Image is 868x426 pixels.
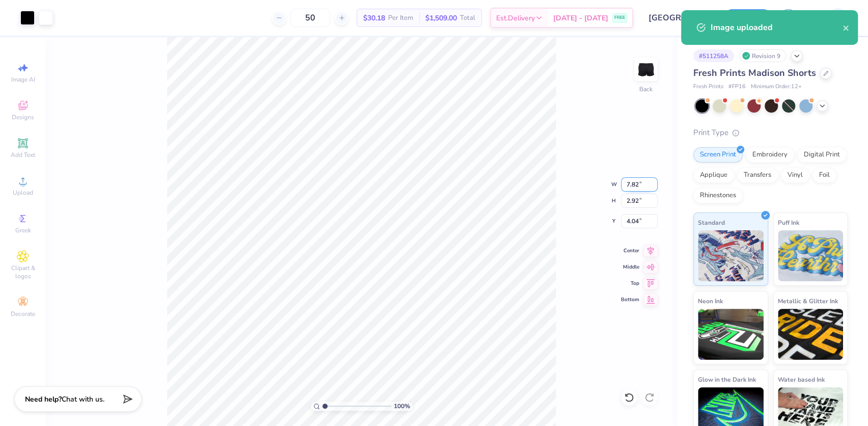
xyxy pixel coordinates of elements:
span: Fresh Prints [693,83,723,91]
div: Print Type [693,127,848,139]
span: [DATE] - [DATE] [553,13,608,23]
span: Metallic & Glitter Ink [778,296,838,306]
span: Top [621,280,639,287]
span: Neon Ink [698,296,723,306]
span: Glow in the Dark Ink [698,374,756,385]
img: Back [636,59,656,79]
div: Embroidery [746,147,794,163]
span: Image AI [11,75,35,84]
div: Foil [812,168,836,183]
div: Revision 9 [739,49,786,62]
span: Bottom [621,296,639,303]
span: Decorate [11,310,35,318]
span: $1,509.00 [425,13,457,23]
span: 100 % [394,402,410,411]
span: Fresh Prints Madison Shorts [693,67,816,79]
div: Screen Print [693,147,743,163]
span: Water based Ink [778,374,825,385]
span: Greek [15,226,31,234]
div: Digital Print [797,147,847,163]
span: Upload [13,189,33,197]
button: close [843,21,850,34]
div: Back [639,85,653,94]
div: Vinyl [781,168,809,183]
span: # FP16 [728,83,746,91]
span: Minimum Order: 12 + [751,83,802,91]
div: Image uploaded [711,21,843,34]
div: Applique [693,168,734,183]
span: Designs [12,113,34,121]
img: Standard [698,230,764,281]
span: Per Item [388,13,413,23]
span: Est. Delivery [496,13,535,23]
img: Metallic & Glitter Ink [778,309,844,360]
span: Add Text [11,151,35,159]
span: Middle [621,263,639,271]
input: – – [290,9,330,27]
span: Center [621,247,639,254]
strong: Need help? [25,394,62,404]
div: Rhinestones [693,188,743,203]
span: Total [460,13,475,23]
div: Transfers [737,168,778,183]
span: $30.18 [363,13,385,23]
span: FREE [614,14,625,21]
img: Puff Ink [778,230,844,281]
span: Puff Ink [778,217,799,228]
span: Standard [698,217,725,228]
input: Untitled Design [641,8,716,28]
img: Neon Ink [698,309,764,360]
span: Chat with us. [62,394,104,404]
div: # 511258A [693,49,734,62]
span: Clipart & logos [5,264,41,280]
